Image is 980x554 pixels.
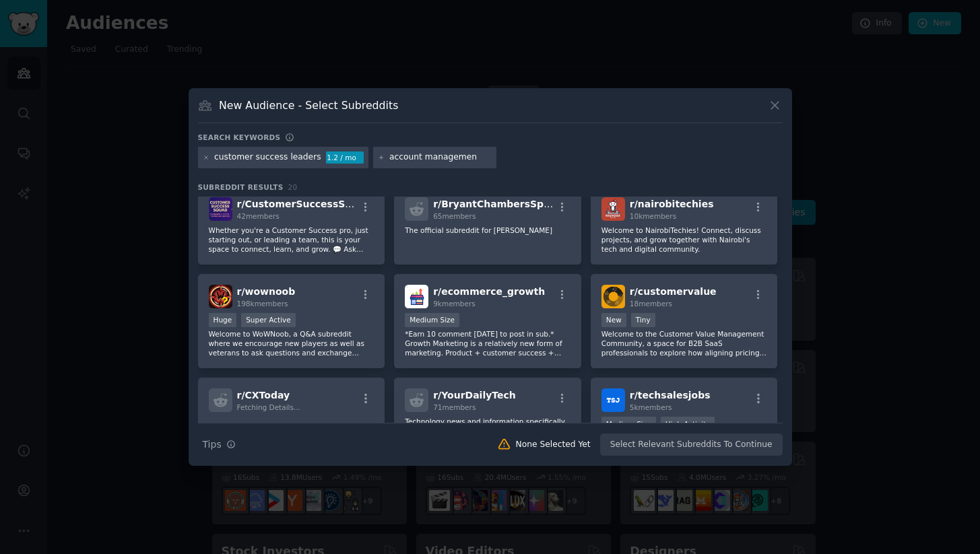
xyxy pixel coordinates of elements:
p: *Earn 10 comment [DATE] to post in sub.* Growth Marketing is a relatively new form of marketing. ... [405,329,570,357]
div: High Activity [661,417,715,431]
div: Tiny [631,313,655,327]
span: r/ ecommerce_growth [433,286,545,297]
img: wownoob [209,285,232,308]
img: nairobitechies [601,197,625,221]
span: 20 [288,183,298,191]
span: Subreddit Results [198,182,284,192]
span: Tips [203,438,222,452]
p: Welcome to NairobiTechies! Connect, discuss projects, and grow together with Nairobi's tech and d... [601,226,767,254]
span: 198k members [237,300,288,308]
div: None Selected Yet [516,439,591,451]
span: r/ CustomerSuccessSquad [237,199,372,209]
input: New Keyword [389,151,492,164]
img: ecommerce_growth [405,285,428,308]
span: 9k members [433,300,476,308]
img: CustomerSuccessSquad [209,197,232,221]
span: 18 members [630,300,672,308]
div: New [601,313,626,327]
p: Welcome to the Customer Value Management Community, a space for B2B SaaS professionals to explore... [601,329,767,357]
span: Fetching Details... [237,403,300,411]
h3: New Audience - Select Subreddits [219,98,398,112]
div: Medium Size [601,417,656,431]
span: r/ techsalesjobs [630,390,711,401]
span: 10k members [630,212,676,220]
p: Welcome to WoWNoob, a Q&A subreddit where we encourage new players as well as veterans to ask que... [209,329,374,357]
span: r/ CXToday [237,390,290,401]
span: r/ BryantChambersSpeaks [433,199,568,209]
p: The official subreddit for [PERSON_NAME] [405,226,570,235]
span: r/ YourDailyTech [433,390,516,401]
img: techsalesjobs [601,388,625,412]
p: Whether you're a Customer Success pro, just starting out, or leading a team, this is your space t... [209,226,374,254]
span: 5k members [630,403,672,411]
span: r/ nairobitechies [630,199,714,209]
h3: Search keywords [198,133,281,142]
div: Super Active [241,313,296,327]
span: 42 members [237,212,280,220]
span: r/ wownoob [237,286,296,297]
p: Technology news and information specifically for the technology professional. [405,417,570,436]
div: customer success leaders [214,151,321,164]
span: 71 members [433,403,476,411]
span: r/ customervalue [630,286,717,297]
button: Tips [198,433,240,456]
div: 1.2 / mo [326,151,364,164]
span: 65 members [433,212,476,220]
div: Huge [209,313,237,327]
img: customervalue [601,285,625,308]
div: Medium Size [405,313,459,327]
